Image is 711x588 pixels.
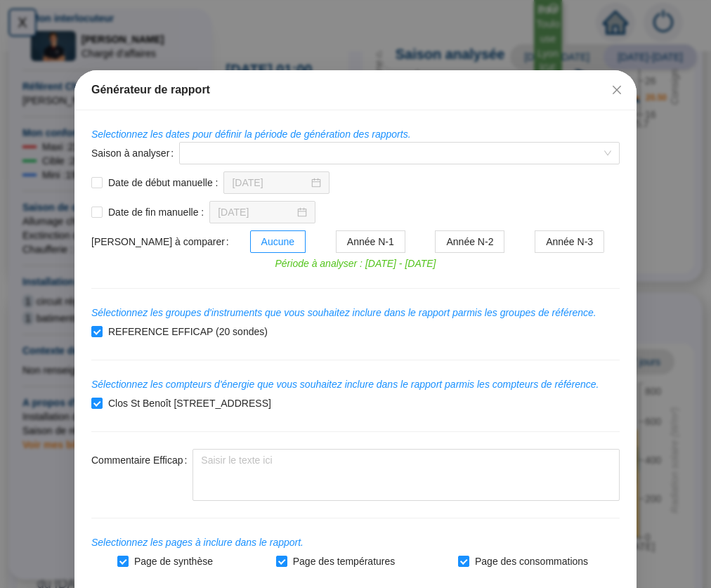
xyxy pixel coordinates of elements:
textarea: Commentaire Efficap [193,449,620,501]
span: Année N-2 [446,236,493,247]
i: Sélectionnez les groupes d'instruments que vous souhaitez inclure dans le rapport parmis les grou... [91,307,596,318]
span: Clos St Benoît [STREET_ADDRESS] [103,396,277,411]
i: Période à analyser : [DATE] - [DATE] [275,258,436,269]
span: Aucune [261,236,294,247]
div: Générateur de rapport [91,81,620,98]
i: Sélectionnez les compteurs d'énergie que vous souhaitez inclure dans le rapport parmis les compte... [91,379,599,390]
span: close [611,84,622,96]
button: Close [606,79,628,101]
span: Date de début manuelle : [103,176,223,190]
label: Période à comparer [91,230,235,253]
span: Date de fin manuelle : [103,205,209,220]
i: Selectionnez les pages à inclure dans le rapport. [91,537,304,548]
input: Sélectionner une date [218,205,294,220]
i: Selectionnez les dates pour définir la période de génération des rapports. [91,129,411,140]
span: Fermer [606,84,628,96]
span: REFERENCE EFFICAP (20 sondes) [103,325,273,339]
label: Commentaire Efficap [91,449,193,471]
span: Année N-1 [347,236,394,247]
label: Saison à analyser [91,142,179,164]
span: Page de synthèse [129,554,218,569]
input: Sélectionner une date [232,176,308,190]
span: Page des températures [287,554,401,569]
span: Année N-3 [546,236,593,247]
span: Page des consommations [469,554,594,569]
